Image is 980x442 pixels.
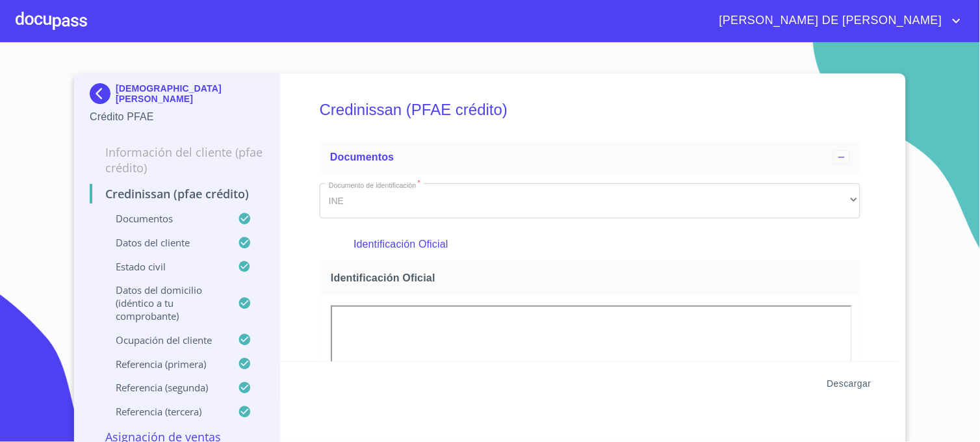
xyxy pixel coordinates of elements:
[90,212,238,225] p: Documentos
[90,283,238,322] p: Datos del domicilio (idéntico a tu comprobante)
[116,83,264,104] p: [DEMOGRAPHIC_DATA][PERSON_NAME]
[90,260,238,273] p: Estado Civil
[331,271,855,285] span: Identificación Oficial
[90,381,238,394] p: Referencia (segunda)
[827,376,871,392] span: Descargar
[320,83,860,136] h5: Credinissan (PFAE crédito)
[354,237,826,252] p: Identificación Oficial
[320,183,860,218] div: INE
[710,10,949,31] span: [PERSON_NAME] DE [PERSON_NAME]
[90,186,264,201] p: Credinissan (PFAE crédito)
[90,144,264,175] p: Información del cliente (PFAE crédito)
[90,357,238,370] p: Referencia (primera)
[90,405,238,418] p: Referencia (tercera)
[710,10,964,31] button: account of current user
[90,83,264,109] div: [DEMOGRAPHIC_DATA][PERSON_NAME]
[90,109,264,125] p: Crédito PFAE
[822,372,877,396] button: Descargar
[320,142,860,173] div: Documentos
[90,83,116,104] img: Docupass spot blue
[90,333,238,346] p: Ocupación del Cliente
[330,151,394,162] span: Documentos
[90,236,238,249] p: Datos del cliente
